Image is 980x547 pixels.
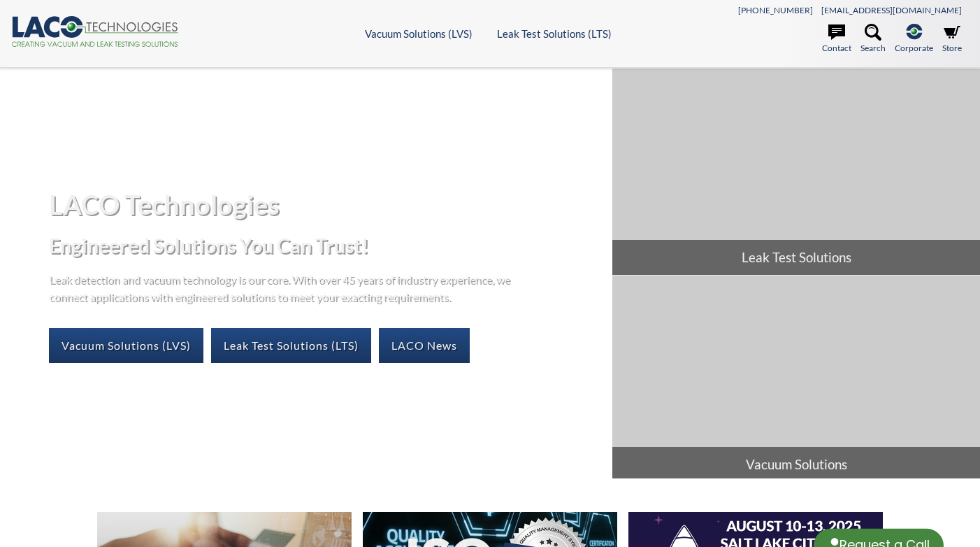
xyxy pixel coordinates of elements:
a: Store [942,24,962,55]
a: Contact [822,24,851,55]
a: Vacuum Solutions [612,276,980,482]
a: LACO News [379,328,470,363]
h2: Engineered Solutions You Can Trust! [49,233,601,259]
a: Search [860,24,886,55]
span: Vacuum Solutions [612,447,980,482]
span: Leak Test Solutions [612,240,980,275]
a: Vacuum Solutions (LVS) [365,27,473,40]
a: [PHONE_NUMBER] [738,5,813,15]
a: Vacuum Solutions (LVS) [49,328,203,363]
a: Leak Test Solutions (LTS) [497,27,612,40]
a: Leak Test Solutions [612,69,980,275]
a: [EMAIL_ADDRESS][DOMAIN_NAME] [821,5,962,15]
span: Corporate [895,41,933,55]
h1: LACO Technologies [49,187,601,222]
p: Leak detection and vacuum technology is our core. With over 45 years of industry experience, we c... [49,270,517,306]
a: Leak Test Solutions (LTS) [211,328,371,363]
